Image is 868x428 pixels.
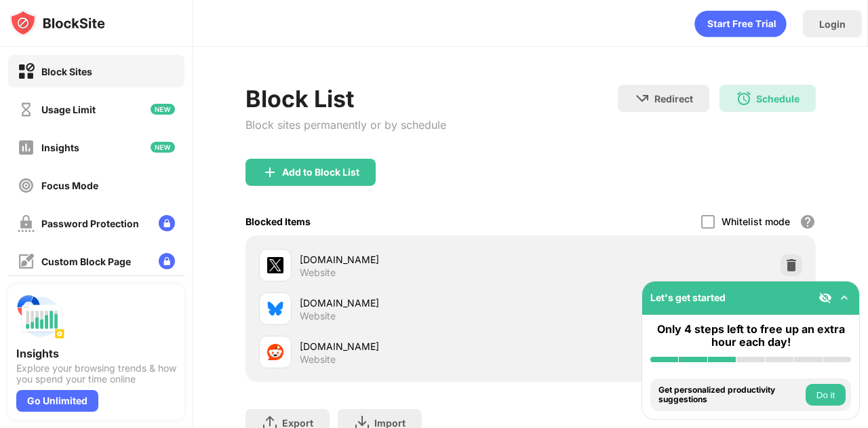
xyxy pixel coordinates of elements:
img: favicons [267,344,283,360]
img: new-icon.svg [151,142,175,153]
img: time-usage-off.svg [18,101,35,118]
div: Redirect [654,93,693,104]
img: favicons [267,300,283,317]
img: customize-block-page-off.svg [18,253,35,270]
div: Insights [16,347,176,360]
div: Explore your browsing trends & how you spend your time online [16,363,176,385]
div: Website [300,267,336,279]
div: Insights [41,142,79,153]
div: Whitelist mode [722,216,790,227]
div: Website [300,353,336,366]
img: new-icon.svg [151,104,175,115]
img: block-on.svg [18,63,35,80]
img: favicons [267,257,283,273]
div: Get personalized productivity suggestions [658,385,802,405]
div: [DOMAIN_NAME] [300,339,531,353]
div: Schedule [756,93,800,104]
div: Add to Block List [282,167,359,178]
button: Do it [806,384,846,406]
div: Block Sites [41,66,92,77]
img: lock-menu.svg [159,215,175,231]
div: Password Protection [41,218,139,229]
div: [DOMAIN_NAME] [300,252,531,267]
img: eye-not-visible.svg [818,291,832,305]
div: Let's get started [650,292,726,303]
div: [DOMAIN_NAME] [300,296,531,310]
div: Focus Mode [41,180,98,191]
img: insights-off.svg [18,139,35,156]
div: Blocked Items [245,216,311,227]
img: password-protection-off.svg [18,215,35,232]
div: Custom Block Page [41,256,131,267]
div: Login [819,18,846,30]
div: Website [300,310,336,322]
div: animation [694,10,787,37]
div: Only 4 steps left to free up an extra hour each day! [650,323,851,349]
img: lock-menu.svg [159,253,175,269]
img: logo-blocksite.svg [9,9,105,37]
div: Usage Limit [41,104,96,115]
img: push-insights.svg [16,292,65,341]
img: focus-off.svg [18,177,35,194]
div: Go Unlimited [16,390,98,412]
div: Block List [245,85,446,113]
img: omni-setup-toggle.svg [837,291,851,305]
div: Block sites permanently or by schedule [245,118,446,132]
